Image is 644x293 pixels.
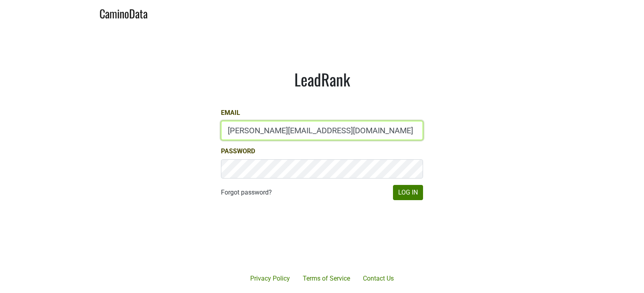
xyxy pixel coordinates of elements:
a: Terms of Service [296,271,356,287]
a: Forgot password? [221,188,272,197]
button: Log In [393,185,423,200]
a: Contact Us [356,271,400,287]
a: Privacy Policy [244,271,296,287]
label: Password [221,146,255,156]
label: Email [221,108,240,118]
a: CaminoData [99,3,148,22]
h1: LeadRank [221,70,423,89]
